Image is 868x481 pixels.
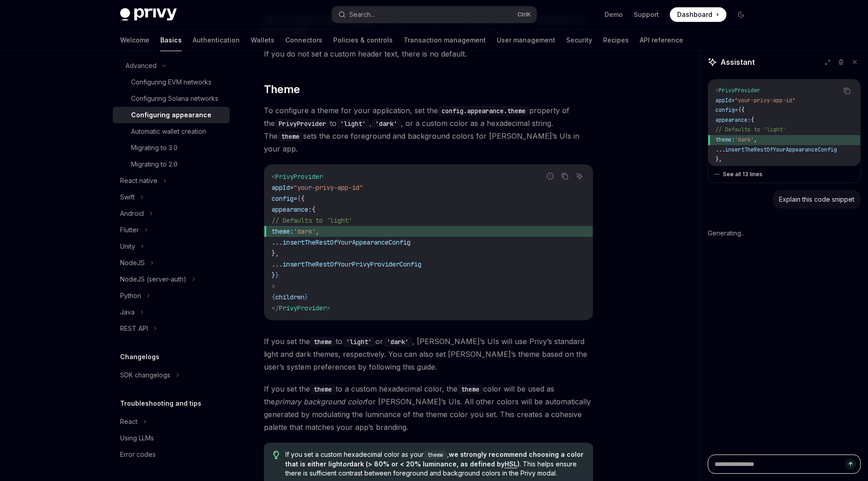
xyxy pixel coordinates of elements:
[751,116,754,124] span: {
[120,433,154,444] div: Using LLMs
[131,142,178,153] div: Migrating to 3.0
[573,170,585,182] button: Ask AI
[719,87,760,94] span: PrivyProvider
[120,192,135,203] div: Swift
[349,9,375,20] div: Search...
[383,337,412,347] code: 'dark'
[741,106,744,114] span: {
[731,97,735,104] span: =
[272,293,275,301] span: {
[272,173,275,181] span: <
[715,146,725,153] span: ...
[264,104,593,155] span: To configure a theme for your application, set the property of the to , , or a custom color as a ...
[735,97,795,104] span: "your-privy-app-id"
[316,227,319,235] span: ,
[294,183,363,192] span: "your-privy-app-id"
[305,293,308,301] span: }
[845,459,856,470] button: Send message
[738,106,741,114] span: {
[126,60,157,71] div: Advanced
[721,57,755,68] span: Assistant
[283,238,410,246] span: insertTheRestOfYourAppearanceConfig
[326,304,330,312] span: >
[715,156,722,163] span: },
[279,304,326,312] span: PrivyProvider
[640,29,683,51] a: API reference
[131,126,206,137] div: Automatic wallet creation
[272,249,279,257] span: },
[297,194,301,203] span: {
[113,140,230,156] a: Migrating to 3.0
[120,351,159,362] h5: Changelogs
[120,398,201,409] h5: Troubleshooting and tips
[113,107,230,123] a: Configuring appearance
[754,136,757,143] span: ,
[734,7,748,22] button: Toggle dark mode
[131,110,211,120] div: Configuring appearance
[272,271,275,279] span: }
[272,216,352,225] span: // Defaults to 'light'
[120,323,148,334] div: REST API
[715,136,735,143] span: theme:
[708,221,861,245] div: Generating..
[438,106,529,116] code: config.appearance.theme
[779,195,854,204] div: Explain this code snippet
[120,241,135,252] div: Unity
[285,29,322,51] a: Connectors
[290,183,294,192] span: =
[342,337,375,347] code: 'light'
[131,159,178,170] div: Migrating to 2.0
[715,106,735,114] span: config
[113,123,230,140] a: Automatic wallet creation
[312,205,316,214] span: {
[275,293,305,301] span: children
[294,194,297,203] span: =
[264,47,593,60] span: If you do not set a custom header text, there is no default.
[120,225,139,235] div: Flutter
[275,173,323,181] span: PrivyProvider
[497,29,555,51] a: User management
[113,156,230,173] a: Migrating to 2.0
[113,446,230,463] a: Error codes
[283,260,421,268] span: insertTheRestOfYourPrivyProviderConfig
[120,307,135,318] div: Java
[272,194,294,203] span: config
[120,274,186,285] div: NodeJS (server-auth)
[603,29,629,51] a: Recipes
[544,170,556,182] button: Report incorrect code
[264,82,300,97] span: Theme
[275,271,279,279] span: }
[120,449,156,460] div: Error codes
[715,126,786,133] span: // Defaults to 'light'
[670,7,726,22] a: Dashboard
[193,29,240,51] a: Authentication
[715,97,731,104] span: appId
[725,166,847,173] span: insertTheRestOfYourPrivyProviderConfig
[120,370,170,381] div: SDK changelogs
[113,90,230,107] a: Configuring Solana networks
[634,10,659,19] a: Support
[517,11,531,18] span: Ctrl K
[120,175,158,186] div: React native
[841,85,853,97] button: Copy the contents from the code block
[131,77,211,88] div: Configuring EVM networks
[272,238,283,246] span: ...
[294,227,316,235] span: 'dark'
[333,29,393,51] a: Policies & controls
[404,29,486,51] a: Transaction management
[113,430,230,446] a: Using LLMs
[113,74,230,90] a: Configuring EVM networks
[715,116,751,124] span: appearance:
[332,6,537,23] button: Search...CtrlK
[715,166,725,173] span: ...
[725,146,837,153] span: insertTheRestOfYourAppearanceConfig
[735,106,738,114] span: =
[272,227,294,235] span: theme:
[120,416,137,427] div: React
[272,260,283,268] span: ...
[120,290,141,301] div: Python
[120,257,145,268] div: NodeJS
[677,10,712,19] span: Dashboard
[160,29,182,51] a: Basics
[566,29,592,51] a: Security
